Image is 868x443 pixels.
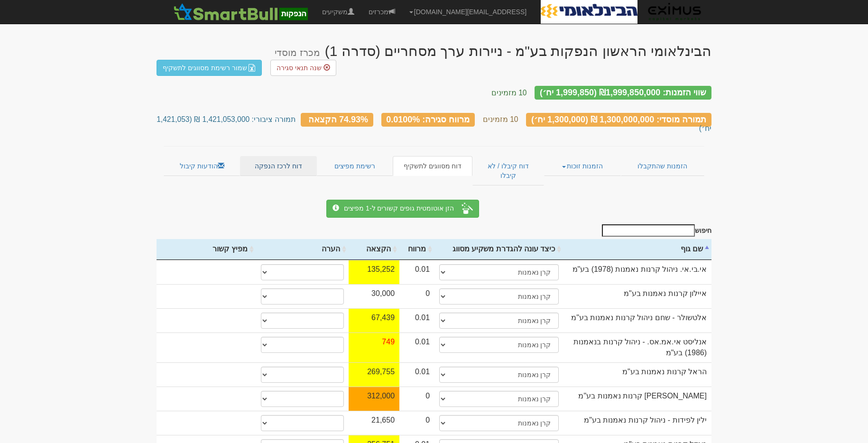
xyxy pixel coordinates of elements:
[277,64,322,72] span: שנה תנאי סגירה
[563,387,711,411] td: [PERSON_NAME] קרנות נאמנות בע"מ
[462,203,473,214] img: hat-and-magic-wand-white-24.png
[393,156,472,176] a: דוח מסווגים לתשקיף
[349,284,399,308] td: 30,000
[602,224,695,237] input: חיפוש
[399,284,434,308] td: 0
[381,113,475,127] div: מרווח סגירה: 0.0100%
[399,411,434,435] td: 0
[434,239,563,260] th: כיצד עונה להגדרת משקיע מסווג: activate to sort column ascending
[399,239,434,260] th: מרווח : activate to sort column ascending
[171,2,310,21] img: SmartBull Logo
[399,260,434,284] td: 0.01
[563,308,711,332] td: אלטשולר - שחם ניהול קרנות נאמנות בע"מ
[349,332,399,362] td: 749
[349,260,399,284] td: 135,252
[157,239,256,260] th: מפיץ קשור: activate to sort column ascending
[526,113,711,127] div: תמורה מוסדי: 1,300,000,000 ₪ (1,300,000 יח׳)
[349,387,399,411] td: 312,000
[349,362,399,387] td: 269,755
[248,64,256,72] img: excel-file-white.png
[621,156,704,176] a: הזמנות שהתקבלו
[317,156,393,176] a: רשימת מפיצים
[563,239,711,260] th: שם גוף : activate to sort column descending
[399,308,434,332] td: 0.01
[240,156,316,176] a: דוח לרכז הנפקה
[157,115,711,132] small: תמורה ציבורי: 1,421,053,000 ₪ (1,421,053 יח׳)
[332,204,339,211] span: אקסימוס קפיטל מרקטס בע"מ
[535,86,711,100] div: שווי הזמנות: ₪1,999,850,000 (1,999,850 יח׳)
[349,411,399,435] td: 21,650
[399,362,434,387] td: 0.01
[563,284,711,308] td: איילון קרנות נאמנות בע"מ
[256,239,349,260] th: הערה: activate to sort column ascending
[544,156,620,176] a: הזמנות זוכות
[275,47,320,58] small: מכרז מוסדי
[349,239,399,260] th: הקצאה: activate to sort column ascending
[483,115,518,123] small: 10 מזמינים
[399,332,434,362] td: 0.01
[157,60,262,76] a: שמור רשימת מסווגים לתשקיף
[563,260,711,284] td: אי.בי.אי. ניהול קרנות נאמנות (1978) בע"מ
[599,224,711,237] label: חיפוש
[349,308,399,332] td: 67,439
[472,156,544,185] a: דוח קיבלו / לא קיבלו
[326,200,479,218] button: הזן אוטומטית גופים קשורים ל-1 מפיצים
[563,362,711,387] td: הראל קרנות נאמנות בע"מ
[275,43,711,59] div: הבינלאומי הראשון הנפקות בע"מ - ניירות ערך מסחריים (סדרה 1) - הנפקה לציבור
[399,387,434,411] td: 0
[491,89,527,97] small: 10 מזמינים
[332,204,454,212] span: הזן אוטומטית גופים קשורים ל-1 מפיצים
[563,411,711,435] td: ילין לפידות - ניהול קרנות נאמנות בע"מ
[270,60,336,76] a: שנה תנאי סגירה
[563,332,711,362] td: אנליסט אי.אמ.אס. - ניהול קרנות בנאמנות (1986) בע"מ
[164,156,240,176] a: הודעות קיבול
[308,114,368,124] span: 74.93% הקצאה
